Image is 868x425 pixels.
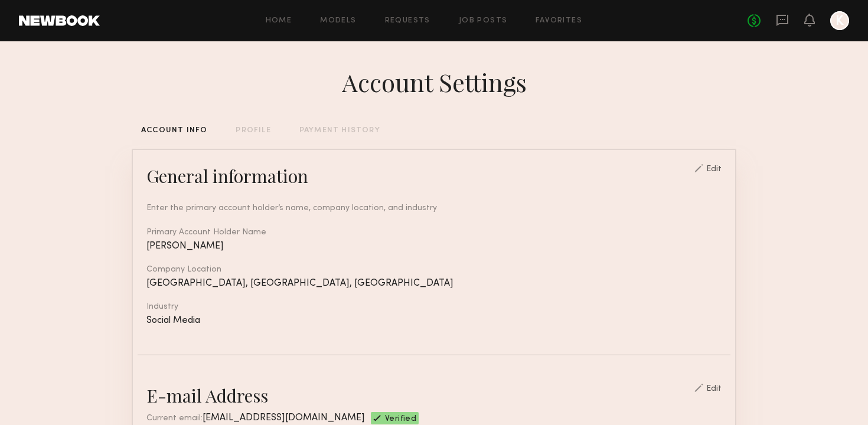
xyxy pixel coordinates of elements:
[203,413,365,423] span: [EMAIL_ADDRESS][DOMAIN_NAME]
[459,17,508,25] a: Job Posts
[141,127,207,135] div: ACCOUNT INFO
[536,17,582,25] a: Favorites
[146,412,365,424] div: Current email:
[146,279,722,289] div: [GEOGRAPHIC_DATA], [GEOGRAPHIC_DATA], [GEOGRAPHIC_DATA]
[342,66,527,99] div: Account Settings
[236,127,270,135] div: PROFILE
[146,384,268,407] div: E-mail Address
[146,164,308,188] div: General information
[266,17,292,25] a: Home
[706,165,722,174] div: Edit
[146,266,722,274] div: Company Location
[299,127,380,135] div: PAYMENT HISTORY
[320,17,356,25] a: Models
[146,316,722,326] div: Social Media
[146,241,722,251] div: [PERSON_NAME]
[830,11,849,30] a: K
[706,385,722,393] div: Edit
[146,303,722,311] div: Industry
[146,202,722,214] div: Enter the primary account holder’s name, company location, and industry
[385,17,430,25] a: Requests
[146,228,722,237] div: Primary Account Holder Name
[385,415,416,424] span: Verified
